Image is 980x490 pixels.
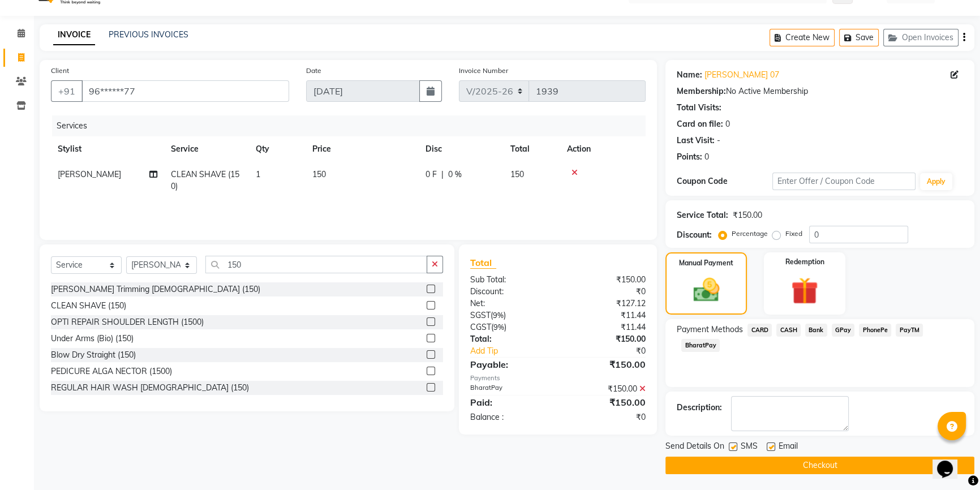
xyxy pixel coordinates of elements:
[677,85,963,97] div: No Active Membership
[53,25,95,45] a: INVOICE
[58,169,121,179] span: [PERSON_NAME]
[732,229,768,239] label: Percentage
[109,29,188,40] a: PREVIOUS INVOICES
[677,151,702,163] div: Points:
[677,324,743,336] span: Payment Methods
[770,29,835,46] button: Create New
[665,457,974,474] button: Checkout
[717,135,720,147] div: -
[685,275,728,305] img: _cash.svg
[493,311,504,320] span: 9%
[462,396,558,409] div: Paid:
[558,274,654,286] div: ₹150.00
[839,29,879,46] button: Save
[51,366,172,377] div: PEDICURE ALGA NECTOR (1500)
[462,321,558,333] div: ( )
[677,135,715,147] div: Last Visit:
[704,69,779,81] a: [PERSON_NAME] 07
[256,169,260,179] span: 1
[249,136,306,162] th: Qty
[783,274,827,308] img: _gift.svg
[306,66,321,76] label: Date
[171,169,239,191] span: CLEAN SHAVE (150)
[312,169,326,179] span: 150
[560,136,646,162] th: Action
[441,169,444,180] span: |
[677,102,721,114] div: Total Visits:
[470,257,496,269] span: Total
[470,310,491,320] span: SGST
[504,136,560,162] th: Total
[462,274,558,286] div: Sub Total:
[462,358,558,371] div: Payable:
[205,256,427,273] input: Search or Scan
[677,85,726,97] div: Membership:
[558,333,654,345] div: ₹150.00
[558,298,654,310] div: ₹127.12
[896,324,923,337] span: PayTM
[470,373,646,383] div: Payments
[462,345,574,357] a: Add Tip
[772,173,915,190] input: Enter Offer / Coupon Code
[462,383,558,395] div: BharatPay
[677,229,712,241] div: Discount:
[81,80,289,102] input: Search by Name/Mobile/Email/Code
[493,323,504,332] span: 9%
[558,310,654,321] div: ₹11.44
[677,69,702,81] div: Name:
[677,402,722,414] div: Description:
[306,136,419,162] th: Price
[462,333,558,345] div: Total:
[747,324,772,337] span: CARD
[51,349,136,361] div: Blow Dry Straight (150)
[558,321,654,333] div: ₹11.44
[470,322,491,332] span: CGST
[704,151,709,163] div: 0
[805,324,827,337] span: Bank
[779,440,798,454] span: Email
[665,440,724,454] span: Send Details On
[558,358,654,371] div: ₹150.00
[51,80,83,102] button: +91
[558,286,654,298] div: ₹0
[679,258,733,268] label: Manual Payment
[425,169,437,180] span: 0 F
[741,440,758,454] span: SMS
[51,316,204,328] div: OPTI REPAIR SHOULDER LENGTH (1500)
[776,324,801,337] span: CASH
[462,411,558,423] div: Balance :
[733,209,762,221] div: ₹150.00
[51,382,249,394] div: REGULAR HAIR WASH [DEMOGRAPHIC_DATA] (150)
[785,257,824,267] label: Redemption
[164,136,249,162] th: Service
[859,324,891,337] span: PhonePe
[51,283,260,295] div: [PERSON_NAME] Trimming [DEMOGRAPHIC_DATA] (150)
[681,339,720,352] span: BharatPay
[932,445,969,479] iframe: chat widget
[51,300,126,312] div: CLEAN SHAVE (150)
[677,209,728,221] div: Service Total:
[51,333,134,345] div: Under Arms (Bio) (150)
[883,29,958,46] button: Open Invoices
[462,310,558,321] div: ( )
[462,286,558,298] div: Discount:
[558,383,654,395] div: ₹150.00
[558,411,654,423] div: ₹0
[785,229,802,239] label: Fixed
[459,66,508,76] label: Invoice Number
[51,66,69,76] label: Client
[677,175,772,187] div: Coupon Code
[52,115,654,136] div: Services
[920,173,952,190] button: Apply
[510,169,524,179] span: 150
[725,118,730,130] div: 0
[419,136,504,162] th: Disc
[448,169,462,180] span: 0 %
[51,136,164,162] th: Stylist
[574,345,654,357] div: ₹0
[677,118,723,130] div: Card on file:
[462,298,558,310] div: Net:
[832,324,855,337] span: GPay
[558,396,654,409] div: ₹150.00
